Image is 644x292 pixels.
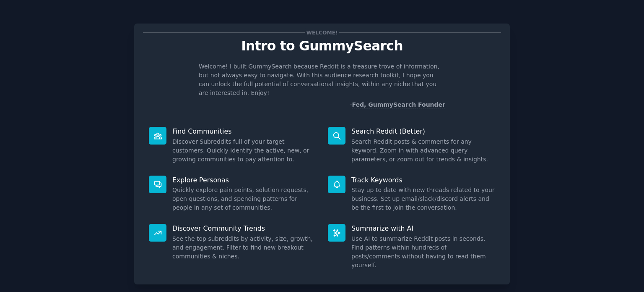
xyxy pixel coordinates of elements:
p: Welcome! I built GummySearch because Reddit is a treasure trove of information, but not always ea... [199,62,445,97]
p: Intro to GummySearch [143,39,501,53]
dd: See the top subreddits by activity, size, growth, and engagement. Filter to find new breakout com... [172,234,316,261]
p: Discover Community Trends [172,224,316,233]
dd: Quickly explore pain points, solution requests, open questions, and spending patterns for people ... [172,186,316,212]
dd: Discover Subreddits full of your target customers. Quickly identify the active, new, or growing c... [172,137,316,164]
p: Track Keywords [351,176,495,184]
a: Fed, GummySearch Founder [352,101,445,108]
div: - [350,100,445,109]
p: Search Reddit (Better) [351,127,495,136]
dd: Stay up to date with new threads related to your business. Set up email/slack/discord alerts and ... [351,186,495,212]
p: Summarize with AI [351,224,495,233]
span: Welcome! [305,28,339,37]
dd: Use AI to summarize Reddit posts in seconds. Find patterns within hundreds of posts/comments with... [351,234,495,270]
p: Explore Personas [172,176,316,184]
dd: Search Reddit posts & comments for any keyword. Zoom in with advanced query parameters, or zoom o... [351,137,495,164]
p: Find Communities [172,127,316,136]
